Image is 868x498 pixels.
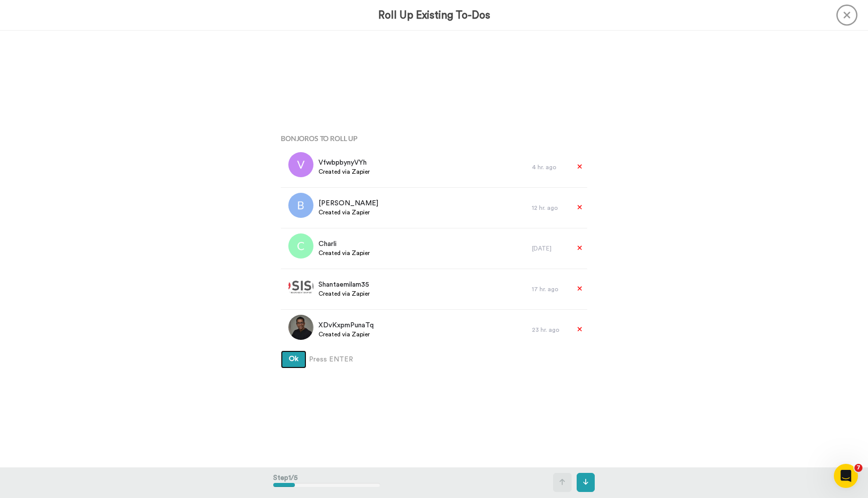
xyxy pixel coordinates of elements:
span: 7 [854,464,862,472]
div: 23 hr. ago [532,326,567,334]
span: Press ENTER [309,354,353,364]
span: Created via Zapier [318,168,370,176]
div: 4 hr. ago [532,163,567,171]
div: 17 hr. ago [532,285,567,293]
div: [DATE] [532,244,567,253]
span: Shantaemilam35 [318,280,370,290]
span: Ok [289,355,298,362]
button: Ok [281,350,306,368]
span: Created via Zapier [318,249,370,257]
iframe: Intercom live chat [834,464,858,488]
h4: Bonjoros To Roll Up [281,135,587,142]
img: c.png [288,233,313,259]
span: Created via Zapier [318,330,374,338]
span: Charli [318,239,370,249]
img: v.png [288,152,313,177]
img: 125a178d-226b-4f8b-a5d0-d37871041c1b.jpg [288,315,313,340]
div: Step 1 / 5 [273,468,380,497]
span: [PERSON_NAME] [318,198,378,208]
div: 12 hr. ago [532,204,567,212]
img: 5c3dffe3-81f5-4e19-8a29-e508e18690ad.jpg [288,274,313,299]
span: XDvKxpmPunaTq [318,320,374,330]
img: b.png [288,193,313,218]
span: Created via Zapier [318,290,370,298]
h3: Roll Up Existing To-Dos [378,10,490,21]
span: VfwbpbynyVYh [318,158,370,168]
span: Created via Zapier [318,208,378,216]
